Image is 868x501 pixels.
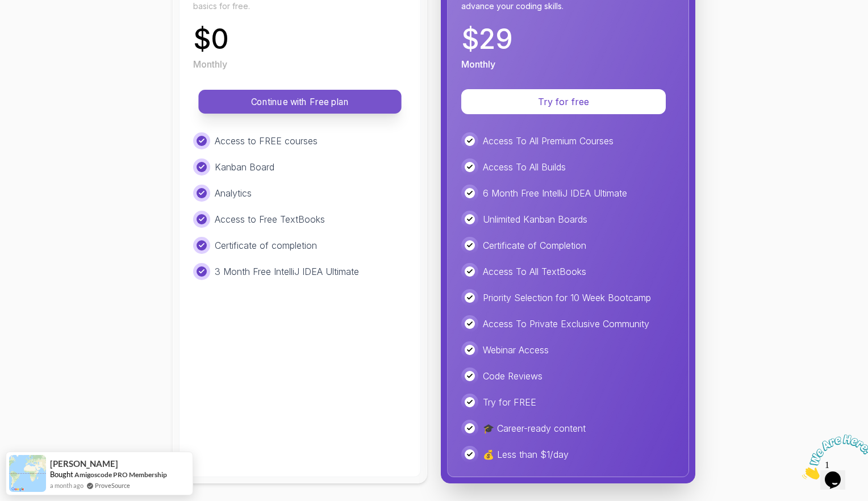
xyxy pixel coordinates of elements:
p: Continue with Free plan [211,95,389,108]
p: Kanban Board [215,160,274,174]
p: Access to Free TextBooks [215,212,325,226]
p: $ 29 [461,26,513,53]
a: Amigoscode PRO Membership [74,470,167,479]
a: ProveSource [95,481,130,490]
p: 6 Month Free IntelliJ IDEA Ultimate [483,186,627,200]
p: Webinar Access [483,343,549,357]
p: Code Reviews [483,369,542,383]
iframe: chat widget [798,430,868,484]
p: Access To All Premium Courses [483,134,614,148]
p: Analytics [215,186,252,200]
p: Try for FREE [483,395,536,409]
p: 3 Month Free IntelliJ IDEA Ultimate [215,265,359,278]
span: 1 [5,5,9,14]
p: Monthly [461,57,495,71]
p: Access To Private Exclusive Community [483,317,649,331]
p: $ 0 [193,26,229,53]
p: Certificate of Completion [483,239,586,252]
button: Try for free [461,89,666,114]
span: Bought [50,470,73,479]
p: Unlimited Kanban Boards [483,212,587,226]
button: Continue with Free plan [198,90,401,114]
span: a month ago [50,481,84,490]
p: Access To All Builds [483,160,566,174]
p: Monthly [193,57,227,71]
span: [PERSON_NAME] [50,459,118,469]
p: Access to FREE courses [215,134,318,148]
img: provesource social proof notification image [9,455,46,492]
p: Certificate of completion [215,239,317,252]
p: 💰 Less than $1/day [483,448,569,461]
p: Access To All TextBooks [483,265,586,278]
p: Try for free [475,95,652,108]
img: Chat attention grabber [5,5,75,49]
p: 🎓 Career-ready content [483,421,586,435]
p: Priority Selection for 10 Week Bootcamp [483,291,651,304]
